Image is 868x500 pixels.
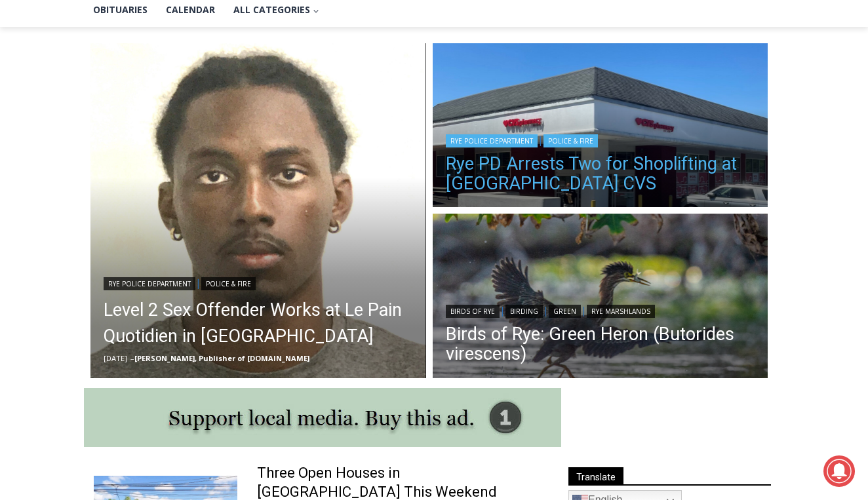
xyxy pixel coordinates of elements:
div: "clearly one of the favorites in the [GEOGRAPHIC_DATA] neighborhood" [135,82,193,157]
a: Police & Fire [543,134,598,147]
a: Police & Fire [201,277,256,290]
div: | [104,275,413,290]
a: Rye Police Department [104,277,195,290]
span: Translate [568,467,623,485]
span: Open Tues. - Sun. [PHONE_NUMBER] [4,135,128,185]
a: Birds of Rye [446,305,500,318]
h4: Book [PERSON_NAME]'s Good Humor for Your Event [399,14,456,50]
time: [DATE] [104,353,127,363]
span: Intern @ [DOMAIN_NAME] [343,130,608,160]
img: support local media, buy this ad [84,388,561,447]
a: Birding [505,305,543,318]
a: Read More Level 2 Sex Offender Works at Le Pain Quotidien in Rye [90,43,426,379]
img: (PHOTO: Green Heron (Butorides virescens) at the Marshlands Conservancy in Rye, New York. Credit:... [433,214,768,381]
div: | [446,132,755,147]
img: (PHOTO: Rye PD advised the community on Thursday, November 14, 2024 of a Level 2 Sex Offender, 29... [90,43,426,379]
a: Level 2 Sex Offender Works at Le Pain Quotidien in [GEOGRAPHIC_DATA] [104,297,413,349]
div: "The first chef I interviewed talked about coming to [GEOGRAPHIC_DATA] from [GEOGRAPHIC_DATA] in ... [331,1,620,127]
img: CVS edited MC Purchase St Downtown Rye #0002 2021-05-17 CVS Pharmacy Angle 2 IMG_0641 [433,43,768,211]
a: Book [PERSON_NAME]'s Good Humor for Your Event [389,4,473,60]
span: – [130,353,134,363]
a: Green [549,305,581,318]
a: Intern @ [DOMAIN_NAME] [315,127,635,163]
a: Rye PD Arrests Two for Shoplifting at [GEOGRAPHIC_DATA] CVS [446,154,755,193]
div: Birthdays, Graduations, Any Private Event [86,24,324,36]
a: Open Tues. - Sun. [PHONE_NUMBER] [1,132,132,163]
a: Read More Birds of Rye: Green Heron (Butorides virescens) [433,214,768,381]
div: | | | [446,302,755,318]
a: Read More Rye PD Arrests Two for Shoplifting at Boston Post Road CVS [433,43,768,211]
a: [PERSON_NAME], Publisher of [DOMAIN_NAME] [134,353,309,363]
a: Rye Police Department [446,134,538,147]
a: Rye Marshlands [587,305,655,318]
a: Birds of Rye: Green Heron (Butorides virescens) [446,324,755,364]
